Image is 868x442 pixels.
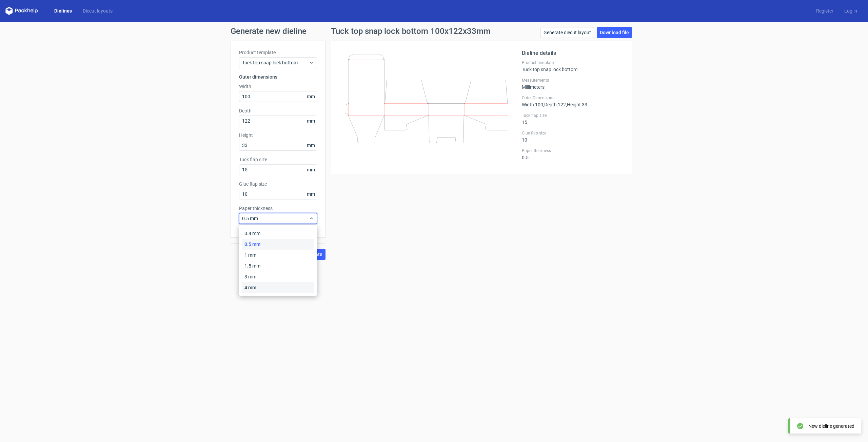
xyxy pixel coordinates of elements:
[239,132,317,139] label: Height
[522,49,624,57] h2: Dieline details
[305,91,317,102] span: mm
[239,156,317,163] label: Tuck flap size
[239,181,317,187] label: Glue flap size
[239,73,317,80] h3: Outer dimensions
[239,205,317,212] label: Paper thickness
[242,282,314,293] div: 4 mm
[242,250,314,260] div: 1 mm
[242,215,309,222] span: 0.5 mm
[239,49,317,56] label: Product template
[522,102,543,107] span: Width : 100
[522,130,624,136] label: Glue flap size
[522,78,624,90] div: Millimeters
[522,60,624,65] label: Product template
[242,239,314,250] div: 0.5 mm
[49,7,77,14] a: Dielines
[305,165,317,175] span: mm
[566,102,587,107] span: , Height : 33
[522,113,624,125] div: 15
[811,7,839,14] a: Register
[331,27,491,35] h1: Tuck top snap lock bottom 100x122x33mm
[242,271,314,282] div: 3 mm
[522,113,624,118] label: Tuck flap size
[242,59,309,66] span: Tuck top snap lock bottom
[242,228,314,239] div: 0.4 mm
[522,78,624,83] label: Measurements
[522,148,624,153] label: Paper thickness
[239,107,317,114] label: Depth
[839,7,863,14] a: Log in
[231,27,637,35] h1: Generate new dieline
[543,102,566,107] span: , Depth : 122
[808,423,854,429] div: New dieline generated
[305,189,317,199] span: mm
[540,27,594,38] a: Generate diecut layout
[77,7,118,14] a: Diecut layouts
[522,148,624,160] div: 0.5
[522,130,624,143] div: 10
[242,260,314,271] div: 1.5 mm
[305,140,317,150] span: mm
[305,116,317,126] span: mm
[522,95,624,101] label: Outer Dimensions
[597,27,632,38] a: Download file
[522,60,624,72] div: Tuck top snap lock bottom
[239,83,317,90] label: Width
